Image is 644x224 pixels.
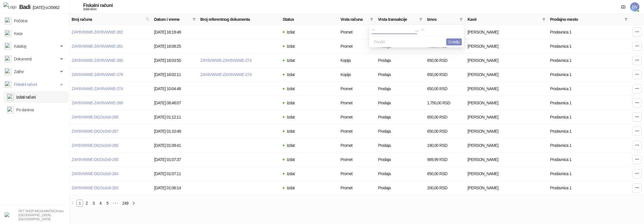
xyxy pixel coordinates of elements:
[90,200,97,206] a: 3
[548,167,630,181] td: Prodavnica 1
[192,18,196,21] span: filter
[191,15,197,24] span: filter
[287,157,295,162] span: Izdat
[69,200,76,207] button: left
[69,181,152,195] td: ZAY6VWWE-Dt1Ov2o0-263
[446,38,462,45] button: U redu
[69,14,152,25] th: Broj računa
[7,104,34,116] a: Po danima
[340,16,368,23] span: Vrsta računa
[104,200,111,207] li: 5
[69,25,152,39] td: ZAY6VWWE-ZAY6VWWE-282
[111,200,120,207] span: •••
[427,16,457,23] span: Iznos
[338,167,376,181] td: Promet
[338,14,376,25] th: Vrsta računa
[459,18,463,21] span: filter
[425,181,465,195] td: 200,00 RSD
[69,138,152,153] td: ZAY6VWWE-Dt1Ov2o0-266
[130,200,137,207] button: right
[83,3,113,8] div: Fiskalni računi
[619,2,628,12] a: Dokumentacija
[425,138,465,153] td: 190,00 RSD
[338,110,376,124] td: Promet
[338,124,376,138] td: Promet
[152,110,198,124] td: [DATE] 01:12:11
[154,16,190,23] span: Datum i vreme
[287,186,295,190] span: Izdat
[465,167,548,181] td: Dejan Velimirović
[5,212,9,217] img: 64x64-companyLogo-b2da54f3-9bca-40b5-bf51-3603918ec158.png
[69,110,152,124] td: ZAY6VWWE-Dt1Ov2o0-268
[425,124,465,138] td: 650,00 RSD
[14,79,37,90] span: Fiskalni računi
[468,16,540,23] span: Kasir
[14,66,24,77] span: Zalihe
[152,53,198,68] td: [DATE] 16:03:50
[338,82,376,96] td: Promet
[465,181,548,195] td: Dejan Velimirović
[376,96,425,110] td: Prodaja
[152,25,198,39] td: [DATE] 16:19:48
[419,18,422,21] span: filter
[287,101,295,105] span: Izdat
[69,82,152,96] td: ZAY6VWWE-ZAY6VWWE-274
[624,18,628,21] span: filter
[372,38,387,45] button: Poništi
[152,39,198,53] td: [DATE] 16:08:25
[83,200,90,207] li: 2
[548,14,630,25] th: Prodajno mesto
[69,124,152,138] td: ZAY6VWWE-Dt1Ov2o0-267
[465,39,548,53] td: Dejan Velimirović
[72,171,118,176] a: ZAY6VWWE-Dt1Ov2o0-264
[465,153,548,167] td: Dejan Velimirović
[69,39,152,53] td: ZAY6VWWE-ZAY6VWWE-281
[200,58,252,63] a: ZAY6VWWE-ZAY6VWWE-274
[152,153,198,167] td: [DATE] 01:07:37
[130,200,137,207] li: Sledeća strana
[548,96,630,110] td: Prodavnica 1
[120,200,130,207] li: 249
[287,58,295,63] span: Izdat
[376,68,425,82] td: Prodaja
[287,115,295,119] span: Izdat
[465,53,548,68] td: Dejan Velimirović
[152,181,198,195] td: [DATE] 01:06:14
[72,44,123,49] a: ZAY6VWWE-ZAY6VWWE-281
[19,4,31,10] span: Badi
[376,153,425,167] td: Prodaja
[152,167,198,181] td: [DATE] 01:07:11
[414,28,419,33] span: swap-right
[548,53,630,68] td: Prodavnica 1
[550,16,622,23] span: Prodajno mesto
[548,68,630,82] td: Prodavnica 1
[548,110,630,124] td: Prodavnica 1
[69,153,152,167] td: ZAY6VWWE-Dt1Ov2o0-265
[548,124,630,138] td: Prodavnica 1
[338,25,376,39] td: Promet
[370,18,373,21] span: filter
[425,68,465,82] td: 650,00 RSD
[132,201,135,205] span: right
[369,15,375,24] span: filter
[72,115,118,119] a: ZAY6VWWE-Dt1Ov2o0-268
[630,2,639,12] span: DV
[69,96,152,110] td: ZAY6VWWE-ZAY6VWWE-268
[541,15,547,24] span: filter
[548,82,630,96] td: Prodavnica 1
[465,110,548,124] td: Dejan Velimirović
[90,200,97,207] li: 3
[3,2,16,12] img: Logo
[465,14,548,25] th: Kasir
[152,96,198,110] td: [DATE] 08:48:07
[418,15,424,24] span: filter
[69,200,76,207] li: Prethodna strana
[425,82,465,96] td: 650,00 RSD
[548,138,630,153] td: Prodavnica 1
[287,44,295,49] span: Izdat
[152,82,198,96] td: [DATE] 10:04:48
[287,30,295,34] span: Izdat
[376,181,425,195] td: Prodaja
[198,14,281,25] th: Broj referentnog dokumenta
[338,138,376,153] td: Promet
